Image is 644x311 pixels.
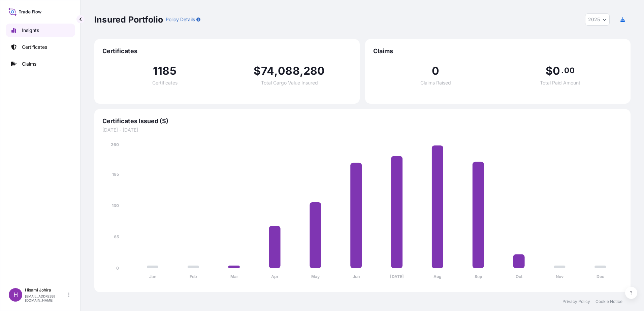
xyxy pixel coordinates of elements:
tspan: Sep [475,274,482,279]
tspan: Jun [353,274,360,279]
span: 280 [303,66,325,76]
span: 00 [564,68,574,73]
p: [EMAIL_ADDRESS][DOMAIN_NAME] [25,294,67,302]
a: Cookie Notice [595,299,622,304]
span: Total Cargo Value Insured [261,80,318,85]
a: Insights [6,24,75,37]
span: Claims Raised [420,80,451,85]
p: Certificates [22,44,47,50]
span: 74 [261,66,274,76]
tspan: Mar [230,274,238,279]
tspan: Feb [190,274,197,279]
tspan: Oct [516,274,523,279]
tspan: May [311,274,320,279]
span: Certificates [102,47,352,55]
span: $ [254,66,261,76]
tspan: 0 [116,266,119,271]
a: Claims [6,57,75,71]
p: Claims [22,61,36,67]
tspan: Aug [433,274,442,279]
a: Certificates [6,40,75,54]
tspan: 260 [111,142,119,147]
span: 1185 [153,66,176,76]
a: Privacy Policy [562,299,590,304]
tspan: 65 [114,234,119,239]
p: Hisami Johira [25,287,67,293]
tspan: 130 [112,203,119,208]
p: Insured Portfolio [94,14,163,25]
span: , [274,66,278,76]
p: Policy Details [166,16,195,23]
span: . [561,68,563,73]
span: Total Paid Amount [540,80,580,85]
p: Insights [22,27,39,34]
tspan: [DATE] [390,274,404,279]
span: 0 [432,66,439,76]
span: $ [546,66,553,76]
span: 2025 [588,16,600,23]
span: , [300,66,303,76]
span: Claims [373,47,622,55]
span: 0 [553,66,560,76]
button: Year Selector [585,13,610,26]
tspan: 195 [112,172,119,177]
tspan: Dec [597,274,604,279]
span: [DATE] - [DATE] [102,127,622,133]
tspan: Nov [556,274,564,279]
span: H [13,291,18,298]
span: Certificates Issued ($) [102,117,622,125]
span: Certificates [152,80,178,85]
span: 088 [278,66,300,76]
tspan: Apr [271,274,279,279]
tspan: Jan [149,274,156,279]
